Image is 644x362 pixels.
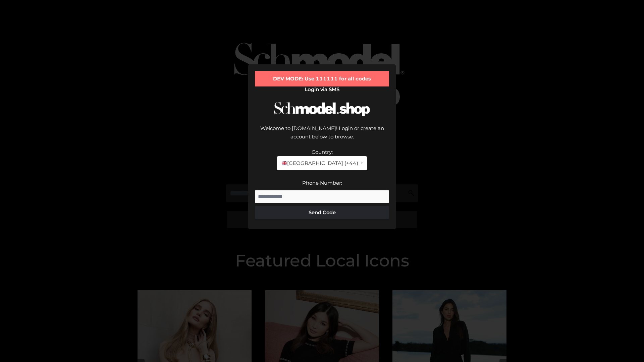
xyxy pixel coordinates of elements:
div: Welcome to [DOMAIN_NAME]! Login or create an account below to browse. [255,124,389,148]
label: Country: [312,149,333,155]
button: Send Code [255,206,389,219]
div: DEV MODE: Use 111111 for all codes [255,71,389,86]
img: 🇬🇧 [282,161,287,166]
label: Phone Number: [302,180,342,186]
img: Schmodel Logo [272,96,372,122]
h2: Login via SMS [255,86,389,93]
span: [GEOGRAPHIC_DATA] (+44) [281,159,358,168]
